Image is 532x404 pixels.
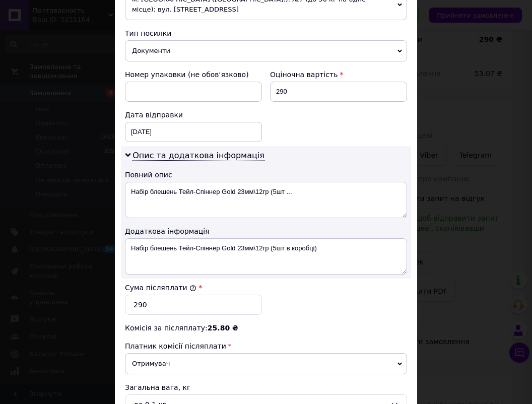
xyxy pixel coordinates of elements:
span: Опис та додаткова інформація [132,151,264,161]
div: Номер упаковки (не обов'язково) [125,70,262,80]
span: Документи [125,40,407,61]
label: Сума післяплати [125,284,196,292]
div: Дата відправки [125,110,262,120]
textarea: Набір блешень Тейл-Спіннер Gold 23мм\12гр (5шт ... [125,182,407,218]
div: Загальна вага, кг [125,382,407,392]
span: Платник комісії післяплати [125,342,226,350]
textarea: Набір блешень Тейл-Спіннер Gold 23мм\12гр (5шт в коробці) [125,238,407,275]
div: Комісія за післяплату: [125,323,407,333]
span: Тип посилки [125,29,171,37]
div: Оціночна вартість [270,70,407,80]
span: Отримувач [125,353,407,374]
div: Додаткова інформація [125,226,407,236]
span: 25.80 ₴ [208,324,238,332]
div: Повний опис [125,170,407,180]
